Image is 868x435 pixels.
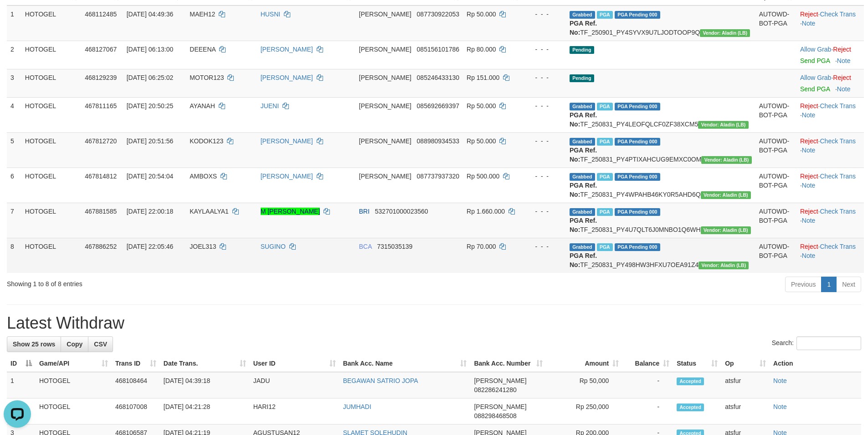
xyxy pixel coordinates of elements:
span: MOTOR123 [190,74,224,81]
td: HOTOGEL [21,5,81,41]
td: 6 [7,168,21,203]
td: AUTOWD-BOT-PGA [755,203,796,238]
span: [PERSON_NAME] [359,10,411,18]
span: [PERSON_NAME] [359,173,411,180]
td: Rp 50,000 [546,372,622,398]
td: [DATE] 04:39:18 [160,372,250,398]
td: AUTOWD-BOT-PGA [755,238,796,273]
td: HOTOGEL [21,132,81,168]
a: Note [802,217,816,224]
td: · · [796,5,864,41]
span: Grabbed [570,208,595,216]
div: - - - [526,73,562,82]
a: Show 25 rows [7,336,61,352]
th: Action [770,355,861,372]
span: Marked by atsfur [597,138,613,146]
span: Grabbed [570,173,595,181]
td: TF_250831_PY4PTIXAHCUG9EMXC0OM [566,132,755,168]
span: Rp 151.000 [467,74,499,81]
span: [PERSON_NAME] [474,377,526,384]
span: Marked by atsfur [597,173,613,181]
a: Reject [800,10,818,18]
th: Status: activate to sort column ascending [673,355,721,372]
span: Grabbed [570,11,595,19]
span: [DATE] 04:49:36 [127,10,173,18]
a: Check Trans [820,208,856,215]
a: M [PERSON_NAME] [261,208,320,215]
span: [DATE] 06:25:02 [127,74,173,81]
a: Allow Grab [800,46,831,53]
span: [PERSON_NAME] [359,137,411,145]
span: PGA Pending [615,138,660,146]
span: · [800,46,833,53]
b: PGA Ref. No: [570,252,597,268]
span: Rp 50.000 [467,137,496,145]
td: - [622,398,673,425]
td: · · [796,203,864,238]
span: 468129239 [85,74,117,81]
span: 467812720 [85,137,117,145]
a: [PERSON_NAME] [261,173,313,180]
button: Open LiveChat chat widget [4,4,31,31]
span: 467814812 [85,173,117,180]
span: MAEH12 [190,10,215,18]
a: Reject [833,46,851,53]
span: [DATE] 06:13:00 [127,46,173,53]
a: SUGINO [261,243,286,250]
td: 8 [7,238,21,273]
a: HUSNI [261,10,281,18]
span: 468112485 [85,10,117,18]
span: Grabbed [570,103,595,110]
a: Check Trans [820,102,856,110]
span: PGA Pending [615,208,660,216]
a: Note [802,111,816,119]
td: TF_250831_PY498HW3HFXU7OEA91Z4 [566,238,755,273]
span: KAYLAALYA1 [190,208,229,215]
a: [PERSON_NAME] [261,46,313,53]
a: Check Trans [820,243,856,250]
div: - - - [526,101,562,110]
div: - - - [526,172,562,181]
span: Vendor URL: https://dashboard.q2checkout.com/secure [699,262,749,269]
span: Accepted [677,377,704,385]
td: atsfur [721,398,770,425]
span: Copy 085692669397 to clipboard [417,102,459,110]
span: PGA Pending [615,11,660,19]
a: Note [837,85,851,93]
td: · [796,41,864,69]
h1: Latest Withdraw [7,314,861,332]
td: 1 [7,372,36,398]
th: Game/API: activate to sort column ascending [36,355,112,372]
span: Copy 087730922053 to clipboard [417,10,459,18]
span: Vendor URL: https://dashboard.q2checkout.com/secure [700,29,750,37]
div: - - - [526,45,562,54]
span: [DATE] 20:50:25 [127,102,173,110]
div: - - - [526,242,562,251]
span: [DATE] 22:05:46 [127,243,173,250]
span: Accepted [677,404,704,411]
span: [DATE] 20:51:56 [127,137,173,145]
span: 467886252 [85,243,117,250]
td: 3 [7,69,21,97]
td: 468107008 [112,398,160,425]
b: PGA Ref. No: [570,217,597,233]
a: Send PGA [800,85,830,93]
td: · · [796,97,864,132]
span: Grabbed [570,138,595,146]
span: · [800,74,833,81]
b: PGA Ref. No: [570,147,597,163]
td: [DATE] 04:21:28 [160,398,250,425]
a: Note [802,182,816,189]
b: PGA Ref. No: [570,111,597,128]
a: [PERSON_NAME] [261,137,313,145]
label: Search: [772,336,861,350]
span: Vendor URL: https://dashboard.q2checkout.com/secure [698,121,748,129]
a: Reject [800,137,818,145]
span: Rp 70.000 [467,243,496,250]
a: JUENI [261,102,279,110]
span: KODOK123 [190,137,223,145]
a: Reject [800,173,818,180]
a: Note [802,147,816,154]
a: Note [802,252,816,259]
a: Reject [833,74,851,81]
